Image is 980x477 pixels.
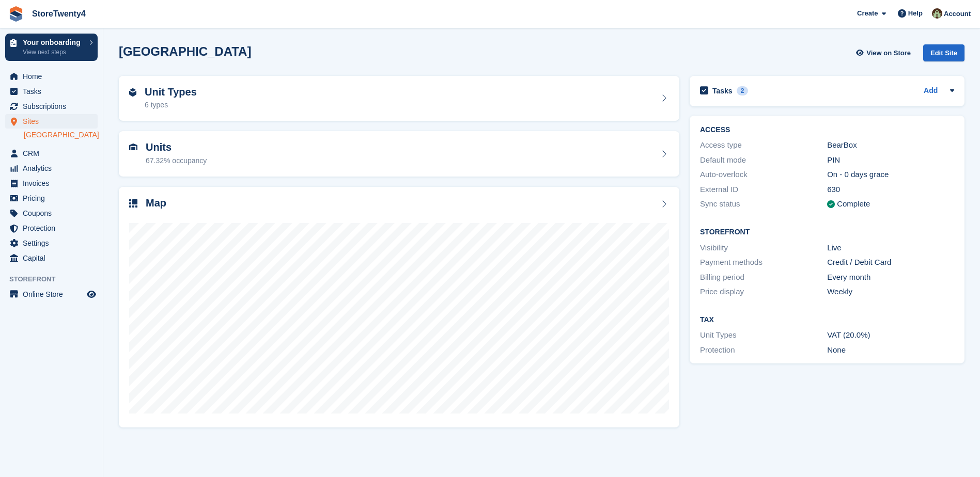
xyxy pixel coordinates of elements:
a: menu [5,287,98,301]
span: Protection [23,221,85,235]
div: Payment methods [700,257,827,268]
a: Unit Types 6 types [119,76,679,121]
p: View next steps [23,47,84,57]
div: 630 [827,184,954,196]
a: menu [5,84,98,99]
span: Storefront [9,274,103,284]
a: View on Store [854,44,915,61]
div: 2 [737,86,749,96]
a: Map [119,187,679,428]
div: Default mode [700,154,827,166]
h2: Tasks [712,86,733,96]
div: None [827,344,954,356]
h2: Tax [700,316,954,324]
a: menu [5,69,98,84]
span: Create [857,8,878,19]
div: Auto-overlock [700,169,827,181]
div: Edit Site [923,44,965,61]
a: menu [5,176,98,190]
span: Coupons [23,206,85,220]
img: map-icn-33ee37083ee616e46c38cad1a60f524a97daa1e2b2c8c0bc3eb3415660979fc1.svg [129,199,137,208]
div: BearBox [827,139,954,151]
img: unit-type-icn-2b2737a686de81e16bb02015468b77c625bbabd49415b5ef34ead5e3b44a266d.svg [129,88,136,97]
div: Credit / Debit Card [827,257,954,268]
div: PIN [827,154,954,166]
div: Weekly [827,286,954,298]
div: Access type [700,139,827,151]
a: Edit Site [923,44,965,66]
a: Preview store [85,288,98,300]
div: Billing period [700,272,827,283]
span: Home [23,69,85,84]
a: menu [5,221,98,235]
p: Your onboarding [23,39,84,46]
span: Account [944,9,971,19]
span: Sites [23,114,85,129]
a: menu [5,206,98,220]
div: 6 types [145,100,197,110]
div: Visibility [700,242,827,254]
span: View on Store [866,48,911,58]
div: Live [827,242,954,254]
a: menu [5,114,98,129]
div: Protection [700,344,827,356]
a: menu [5,236,98,250]
a: menu [5,251,98,265]
span: Pricing [23,191,85,205]
h2: ACCESS [700,126,954,134]
span: CRM [23,146,85,161]
div: Sync status [700,198,827,210]
div: Unit Types [700,329,827,341]
a: menu [5,191,98,205]
a: menu [5,146,98,161]
h2: Map [146,197,166,209]
a: Units 67.32% occupancy [119,131,679,177]
span: Tasks [23,84,85,99]
span: Settings [23,236,85,250]
img: Lee Hanlon [932,8,942,19]
div: Complete [837,198,870,210]
div: VAT (20.0%) [827,329,954,341]
h2: Storefront [700,228,954,236]
a: menu [5,161,98,176]
span: Analytics [23,161,85,176]
div: Every month [827,272,954,283]
h2: [GEOGRAPHIC_DATA] [119,44,251,58]
span: Capital [23,251,85,265]
h2: Unit Types [145,86,197,98]
span: Subscriptions [23,99,85,114]
div: External ID [700,184,827,196]
a: Add [924,85,938,97]
img: stora-icon-8386f47178a22dfd0bd8f6a31ec36ba5ce8667c1dd55bd0f319d3a0aa187defe.svg [8,6,24,22]
span: Invoices [23,176,85,190]
span: Online Store [23,287,85,301]
a: Your onboarding View next steps [5,34,98,61]
span: Help [908,8,923,19]
a: menu [5,99,98,114]
h2: Units [146,141,207,153]
a: [GEOGRAPHIC_DATA] [24,130,98,140]
div: Price display [700,286,827,298]
a: StoreTwenty4 [28,5,90,22]
div: On - 0 days grace [827,169,954,181]
img: unit-icn-7be61d7bf1b0ce9d3e12c5938cc71ed9869f7b940bace4675aadf7bd6d80202e.svg [129,144,137,151]
div: 67.32% occupancy [146,155,207,166]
